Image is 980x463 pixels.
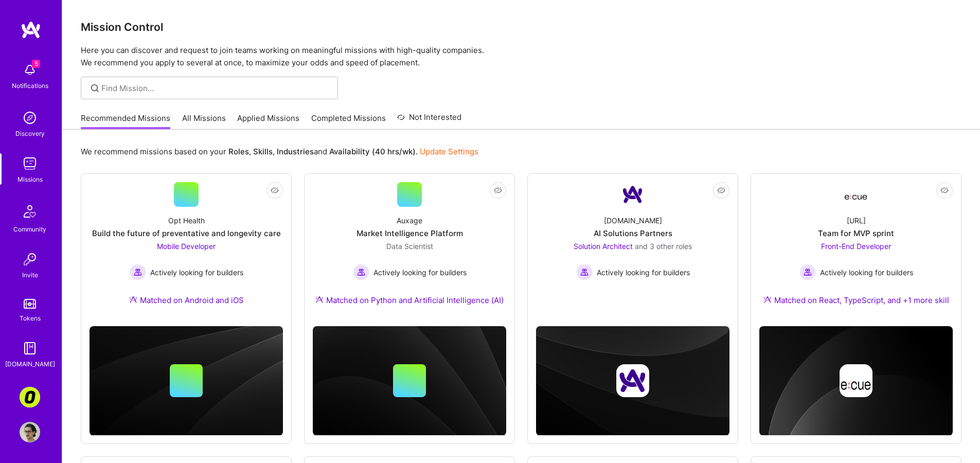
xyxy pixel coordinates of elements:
[353,264,369,280] img: Actively looking for builders
[536,182,729,305] a: Company Logo[DOMAIN_NAME]AI Solutions PartnersSolution Architect and 3 other rolesActively lookin...
[763,295,949,306] div: Matched on React, TypeScript, and +1 more skill
[20,387,40,407] img: Corner3: Building an AI User Researcher
[620,182,645,207] img: Company Logo
[20,313,41,324] div: Tokens
[420,147,478,156] a: Update Settings
[20,60,40,80] img: bell
[759,326,953,436] img: cover
[536,326,729,436] img: cover
[20,422,40,442] img: User Avatar
[315,295,324,304] img: Ateam Purple Icon
[130,264,146,280] img: Actively looking for builders
[89,82,101,94] i: icon SearchGrey
[594,228,672,239] div: AI Solutions Partners
[20,153,40,174] img: teamwork
[574,242,633,251] span: Solution Architect
[253,147,273,156] b: Skills
[397,111,461,130] a: Not Interested
[157,242,216,251] span: Mobile Developer
[90,326,283,436] img: cover
[101,83,330,94] input: Find Mission...
[12,80,48,91] div: Notifications
[129,295,244,306] div: Matched on Android and iOS
[17,199,42,224] img: Community
[81,44,961,69] p: Here you can discover and request to join teams working on meaningful missions with high-quality ...
[313,182,506,318] a: AuxageMarket Intelligence PlatformData Scientist Actively looking for buildersActively looking fo...
[13,224,46,235] div: Community
[150,267,243,278] span: Actively looking for builders
[847,215,866,226] div: [URL]
[821,242,891,251] span: Front-End Developer
[237,113,299,130] a: Applied Missions
[494,186,502,194] i: icon EyeClosed
[597,267,690,278] span: Actively looking for builders
[20,108,40,128] img: discovery
[21,21,41,39] img: logo
[818,228,894,239] div: Team for MVP sprint
[840,364,872,397] img: Company logo
[820,267,913,278] span: Actively looking for builders
[129,295,137,304] img: Ateam Purple Icon
[20,338,40,359] img: guide book
[386,242,433,251] span: Data Scientist
[81,113,170,130] a: Recommended Missions
[271,186,279,194] i: icon EyeClosed
[329,147,416,156] b: Availability (40 hrs/wk)
[90,182,283,318] a: Opt HealthBuild the future of preventative and longevity careMobile Developer Actively looking fo...
[940,186,949,194] i: icon EyeClosed
[357,228,463,239] div: Market Intelligence Platform
[32,60,40,68] span: 5
[17,387,43,407] a: Corner3: Building an AI User Researcher
[576,264,593,280] img: Actively looking for builders
[15,128,45,139] div: Discovery
[604,215,662,226] div: [DOMAIN_NAME]
[81,146,478,157] p: We recommend missions based on your , , and .
[717,186,725,194] i: icon EyeClosed
[844,185,868,204] img: Company Logo
[17,422,43,442] a: User Avatar
[799,264,816,280] img: Actively looking for builders
[313,326,506,436] img: cover
[315,295,504,306] div: Matched on Python and Artificial Intelligence (AI)
[277,147,314,156] b: Industries
[373,267,467,278] span: Actively looking for builders
[228,147,249,156] b: Roles
[763,295,772,304] img: Ateam Purple Icon
[20,249,40,270] img: Invite
[24,299,36,309] img: tokens
[616,364,649,397] img: Company logo
[5,359,55,369] div: [DOMAIN_NAME]
[635,242,692,251] span: and 3 other roles
[182,113,226,130] a: All Missions
[81,21,961,33] h3: Mission Control
[17,174,43,185] div: Missions
[168,215,205,226] div: Opt Health
[22,270,38,280] div: Invite
[397,215,422,226] div: Auxage
[92,228,281,239] div: Build the future of preventative and longevity care
[759,182,953,318] a: Company Logo[URL]Team for MVP sprintFront-End Developer Actively looking for buildersActively loo...
[311,113,386,130] a: Completed Missions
